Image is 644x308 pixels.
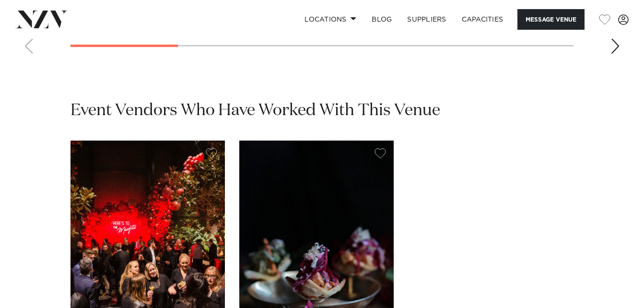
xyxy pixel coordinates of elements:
[454,9,511,30] a: Capacities
[297,9,364,30] a: Locations
[517,9,585,30] button: Message Venue
[364,9,399,30] a: BLOG
[70,100,440,121] h2: Event Vendors Who Have Worked With This Venue
[15,11,68,28] img: nzv-logo.png
[399,9,454,30] a: SUPPLIERS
